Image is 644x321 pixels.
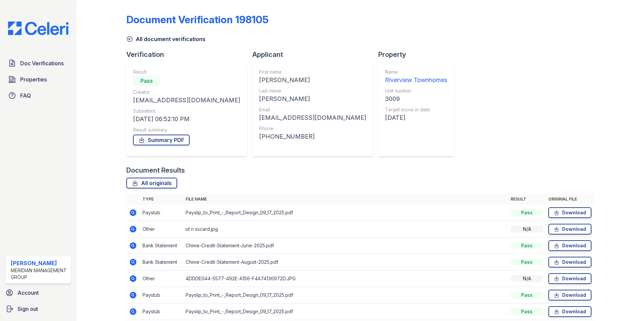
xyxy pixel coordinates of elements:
a: Doc Verifications [5,57,71,70]
a: Summary PDF [133,135,190,145]
div: [PERSON_NAME] [11,259,68,267]
div: Submitted [133,108,240,114]
td: Paystub [140,287,183,304]
td: Payslip_to_Print_-_Report_Design_09_17_2025.pdf [183,304,508,320]
span: Doc Verifications [20,59,64,67]
div: [PERSON_NAME] [259,75,366,85]
div: Name [385,69,447,75]
div: Pass [511,209,543,216]
td: Chime-Credit-Statement-June-2025.pdf [183,238,508,254]
div: Phone [259,125,366,132]
div: Email [259,106,366,113]
div: Property [378,50,459,59]
div: [PHONE_NUMBER] [259,132,366,141]
div: [EMAIL_ADDRESS][DOMAIN_NAME] [133,96,240,105]
a: All document verifications [126,35,205,43]
div: Riverview Townhomes [385,75,447,85]
div: [PERSON_NAME] [259,94,366,104]
th: Original file [546,194,594,205]
span: Properties [20,75,47,83]
a: Download [548,273,591,284]
td: Paystub [140,304,183,320]
div: Pass [511,242,543,249]
a: Name Riverview Townhomes [385,69,447,85]
a: All originals [126,178,177,188]
div: Result summary [133,127,240,133]
span: Sign out [18,305,38,313]
div: Last name [259,87,366,94]
td: Other [140,221,183,238]
th: Type [140,194,183,205]
div: Pass [511,259,543,265]
div: Document Verification 198105 [126,13,268,26]
th: File name [183,194,508,205]
span: Account [18,289,39,297]
div: Target move in date [385,106,447,113]
div: First name [259,69,366,75]
td: Other [140,271,183,287]
td: id n sscard.jpg [183,221,508,238]
div: Pass [133,75,160,86]
td: Chime-Credit-Statement-August-2025.pdf [183,254,508,271]
a: Download [548,290,591,300]
div: Pass [511,308,543,315]
div: [EMAIL_ADDRESS][DOMAIN_NAME] [259,113,366,122]
a: Download [548,257,591,267]
div: Creator [133,89,240,96]
td: Paystub [140,205,183,221]
div: Applicant [252,50,378,59]
a: Download [548,240,591,251]
td: Bank Statement [140,238,183,254]
div: Verification [126,50,252,59]
td: Payslip_to_Print_-_Report_Design_09_17_2025.pdf [183,205,508,221]
th: Result [508,194,546,205]
div: Result [133,69,240,75]
a: Download [548,224,591,235]
a: FAQ [5,89,71,102]
div: Meridian Management Group [11,267,68,281]
div: [DATE] [385,113,447,122]
a: Download [548,306,591,317]
td: 4DDDE044-5577-492E-A156-F4A74136972D.JPG [183,271,508,287]
a: Properties [5,73,71,86]
span: FAQ [20,92,31,100]
div: N/A [511,275,543,282]
a: Sign out [3,302,74,316]
div: N/A [511,226,543,233]
td: Bank Statement [140,254,183,271]
img: CE_Logo_Blue-a8612792a0a2168367f1c8372b55b34899dd931a85d93a1a3d3e32e68fde9ad4.png [3,22,74,35]
div: Document Results [126,166,185,175]
div: Pass [511,292,543,298]
div: 3009 [385,94,447,104]
a: Account [3,286,74,299]
div: [DATE] 06:52:10 PM [133,114,240,124]
a: Download [548,207,591,218]
div: Unit number [385,87,447,94]
td: Payslip_to_Print_-_Report_Design_09_17_2025.pdf [183,287,508,304]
